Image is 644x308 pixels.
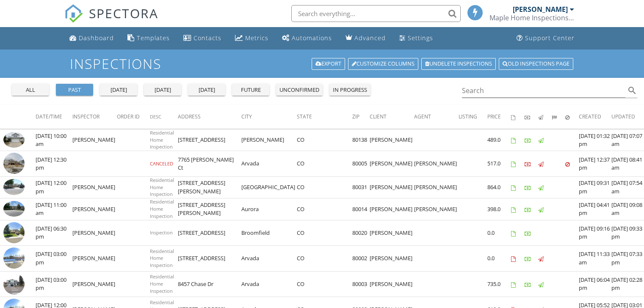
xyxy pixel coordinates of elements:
[513,5,568,14] div: [PERSON_NAME]
[150,177,174,198] span: Residential Home Inspection
[297,151,352,177] td: CO
[579,105,611,129] th: Created: Not sorted.
[627,85,637,96] i: search
[525,34,575,42] div: Support Center
[150,248,174,269] span: Residential Home Inspection
[150,160,173,167] span: CANCELED
[312,58,345,70] a: Export
[370,129,414,151] td: [PERSON_NAME]
[36,176,72,198] td: [DATE] 12:00 pm
[352,246,370,272] td: 80002
[72,105,117,129] th: Inspector: Not sorted.
[352,129,370,151] td: 80138
[487,129,511,151] td: 489.0
[579,198,611,220] td: [DATE] 04:41 pm
[72,129,117,151] td: [PERSON_NAME]
[241,271,297,297] td: Arvada
[241,176,297,198] td: [GEOGRAPHIC_DATA]
[178,198,241,220] td: [STREET_ADDRESS][PERSON_NAME]
[487,113,501,120] span: Price
[421,58,496,70] a: Undelete inspections
[354,34,386,42] div: Advanced
[178,105,241,129] th: Address: Not sorted.
[100,84,137,96] button: [DATE]
[64,11,158,29] a: SPECTORA
[565,105,579,129] th: Canceled: Not sorted.
[178,271,241,297] td: 8457 Chase Dr
[579,129,611,151] td: [DATE] 01:32 pm
[459,113,477,120] span: Listing
[89,4,158,22] span: SPECTORA
[36,129,72,151] td: [DATE] 10:00 am
[117,113,140,120] span: Order ID
[396,30,437,46] a: Settings
[329,84,370,96] button: in progress
[370,151,414,177] td: [PERSON_NAME]
[241,220,297,246] td: Broomfield
[193,34,221,42] div: Contacts
[487,271,511,297] td: 735.0
[56,84,93,96] button: past
[414,105,459,129] th: Agent: Not sorted.
[72,246,117,272] td: [PERSON_NAME]
[66,30,117,46] a: Dashboard
[579,176,611,198] td: [DATE] 09:31 pm
[3,179,25,195] img: 8837459%2Fcover_photos%2Fp9bfrhal7i2XdHQAuAxa%2Fsmall.jpeg
[292,34,332,42] div: Automations
[15,86,46,94] div: all
[36,246,72,272] td: [DATE] 03:00 pm
[137,34,170,42] div: Templates
[232,30,272,46] a: Metrics
[352,176,370,198] td: 80031
[178,151,241,177] td: 7765 [PERSON_NAME] Ct
[36,198,72,220] td: [DATE] 11:00 am
[245,34,268,42] div: Metrics
[414,151,459,177] td: [PERSON_NAME]
[36,105,72,129] th: Date/Time: Not sorted.
[487,246,511,272] td: 0.0
[297,220,352,246] td: CO
[12,84,49,96] button: all
[552,105,565,129] th: Submitted: Not sorted.
[178,176,241,198] td: [STREET_ADDRESS][PERSON_NAME]
[297,113,312,120] span: State
[352,271,370,297] td: 80003
[370,246,414,272] td: [PERSON_NAME]
[72,176,117,198] td: [PERSON_NAME]
[235,86,266,94] div: future
[352,198,370,220] td: 80014
[180,30,225,46] a: Contacts
[59,86,90,94] div: past
[150,129,174,150] span: Residential Home Inspection
[370,271,414,297] td: [PERSON_NAME]
[333,86,367,94] div: in progress
[408,34,433,42] div: Settings
[462,84,626,98] input: Search
[352,151,370,177] td: 80005
[297,176,352,198] td: CO
[103,86,134,94] div: [DATE]
[487,105,511,129] th: Price: Not sorted.
[188,84,225,96] button: [DATE]
[489,14,574,22] div: Maple Home Inspections, LLC
[241,151,297,177] td: Arvada
[178,246,241,272] td: [STREET_ADDRESS]
[513,30,578,46] a: Support Center
[3,222,25,243] img: streetview
[70,56,574,71] h1: Inspections
[150,105,178,129] th: Desc: Not sorted.
[191,86,222,94] div: [DATE]
[370,113,387,120] span: Client
[3,132,25,148] img: 9231185%2Fcover_photos%2FCAU8HllWQ430UvtsJdwt%2Fsmall.jpeg
[611,113,635,120] span: Updated
[579,246,611,272] td: [DATE] 11:33 am
[36,151,72,177] td: [DATE] 12:30 pm
[241,246,297,272] td: Arvada
[241,113,252,120] span: City
[370,220,414,246] td: [PERSON_NAME]
[241,105,297,129] th: City: Not sorted.
[279,30,335,46] a: Automations (Basic)
[348,58,418,70] a: Customize Columns
[3,201,25,217] img: 8821456%2Freports%2F5b7268ef-31be-4167-bd55-63845589fe2c%2Fcover_photos%2FzqQQAyzmsjJkxsVHwaM4%2F...
[150,198,174,219] span: Residential Home Inspection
